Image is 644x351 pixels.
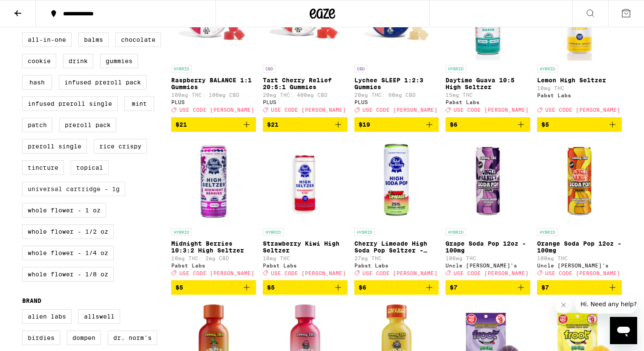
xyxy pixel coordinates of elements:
span: $21 [175,121,187,128]
span: USE CODE [PERSON_NAME] [454,107,529,113]
a: Open page for Strawberry Kiwi High Seltzer from Pabst Labs [263,139,348,280]
iframe: Close message [555,296,572,313]
div: Uncle [PERSON_NAME]'s [537,263,622,268]
span: USE CODE [PERSON_NAME] [362,270,437,276]
p: Lychee SLEEP 1:2:3 Gummies [354,77,439,90]
p: HYBRID [446,228,466,236]
button: Add to bag [171,280,256,295]
label: Gummies [100,54,138,68]
p: Midnight Berries 10:3:2 High Seltzer [171,240,256,254]
label: Tincture [22,160,64,175]
label: Dr. Norm's [108,331,157,345]
button: Add to bag [354,280,439,295]
p: 100mg THC [537,255,622,261]
button: Add to bag [537,117,622,132]
span: $7 [541,284,549,291]
label: Whole Flower - 1/8 oz [22,267,114,281]
label: Whole Flower - 1 oz [22,203,106,218]
span: $6 [450,121,457,128]
div: Pabst Labs [537,93,622,98]
a: Open page for Orange Soda Pop 12oz - 100mg from Uncle Arnie's [537,139,622,280]
span: $21 [267,121,279,128]
p: HYBRID [171,228,192,236]
p: Tart Cherry Relief 20:5:1 Gummies [263,77,348,90]
img: Uncle Arnie's - Grape Soda Pop 12oz - 100mg [446,139,530,224]
div: PLUS [263,99,348,105]
label: Rice Crispy [94,139,147,154]
p: Daytime Guava 10:5 High Seltzer [446,77,530,90]
button: Add to bag [263,117,348,132]
div: Pabst Labs [446,99,530,105]
label: Whole Flower - 1/4 oz [22,246,114,260]
p: CBD [263,65,276,73]
label: Drink [63,54,93,68]
span: $7 [450,284,457,291]
p: 20mg THC: 60mg CBD [354,92,439,98]
p: CBD [354,65,367,73]
label: Hash [22,75,52,90]
div: Uncle [PERSON_NAME]'s [446,263,530,268]
p: Strawberry Kiwi High Seltzer [263,240,348,254]
span: USE CODE [PERSON_NAME] [271,107,346,113]
label: Universal Cartridge - 1g [22,182,125,196]
p: 15mg THC [446,92,530,98]
p: Cherry Limeade High Soda Pop Seltzer - 25mg [354,240,439,254]
a: Open page for Cherry Limeade High Soda Pop Seltzer - 25mg from Pabst Labs [354,139,439,280]
div: Pabst Labs [263,263,348,268]
span: USE CODE [PERSON_NAME] [362,107,437,113]
span: USE CODE [PERSON_NAME] [271,270,346,276]
span: $5 [541,121,549,128]
button: Add to bag [446,117,530,132]
label: Balms [78,32,109,47]
p: 100mg THC: 100mg CBD [171,92,256,98]
p: Raspberry BALANCE 1:1 Gummies [171,77,256,90]
span: USE CODE [PERSON_NAME] [179,107,254,113]
span: $5 [175,284,183,291]
p: 10mg THC [537,85,622,91]
button: Add to bag [263,280,348,295]
p: HYBRID [537,65,558,73]
p: Orange Soda Pop 12oz - 100mg [537,240,622,254]
span: $5 [267,284,275,291]
div: PLUS [171,99,256,105]
span: USE CODE [PERSON_NAME] [454,270,529,276]
img: Pabst Labs - Strawberry Kiwi High Seltzer [263,139,348,224]
p: HYBRID [354,228,375,236]
button: Add to bag [354,117,439,132]
span: USE CODE [PERSON_NAME] [545,107,620,113]
a: Open page for Midnight Berries 10:3:2 High Seltzer from Pabst Labs [171,139,256,280]
span: USE CODE [PERSON_NAME] [179,270,254,276]
p: 100mg THC [446,255,530,261]
img: Pabst Labs - Cherry Limeade High Soda Pop Seltzer - 25mg [354,139,439,224]
label: All-In-One [22,32,72,47]
img: Pabst Labs - Midnight Berries 10:3:2 High Seltzer [171,139,256,224]
label: Topical [71,160,109,175]
p: HYBRID [171,65,192,73]
label: Patch [22,118,52,132]
div: Pabst Labs [354,263,439,268]
label: Allswell [78,309,120,324]
legend: Brand [22,297,41,304]
label: Infused Preroll Pack [59,75,147,90]
p: 27mg THC [354,255,439,261]
label: Birdies [22,331,60,345]
p: Lemon High Seltzer [537,77,622,84]
img: Uncle Arnie's - Orange Soda Pop 12oz - 100mg [537,139,622,224]
iframe: Message from company [575,295,637,313]
button: Add to bag [446,280,530,295]
label: Chocolate [115,32,161,47]
label: Dompen [67,331,101,345]
label: Infused Preroll Single [22,96,118,111]
p: Grape Soda Pop 12oz - 100mg [446,240,530,254]
button: Add to bag [171,117,256,132]
p: 20mg THC: 400mg CBD [263,92,348,98]
span: $19 [359,121,370,128]
label: Cookie [22,54,56,68]
span: $6 [359,284,366,291]
a: Open page for Grape Soda Pop 12oz - 100mg from Uncle Arnie's [446,139,530,280]
button: Add to bag [537,280,622,295]
p: HYBRID [446,65,466,73]
iframe: Button to launch messaging window [610,317,637,344]
label: Mint [124,96,154,111]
